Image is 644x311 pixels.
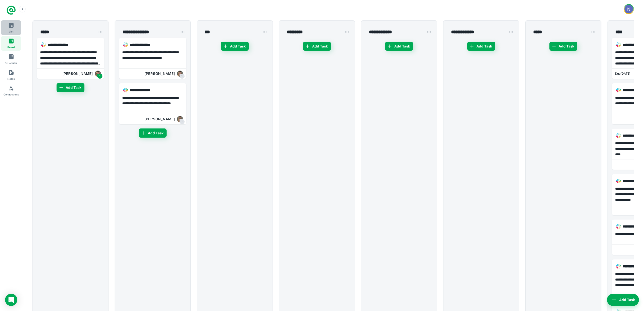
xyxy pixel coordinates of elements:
[57,83,84,92] button: Add Task
[607,294,639,306] button: Add Task
[467,42,495,51] button: Add Task
[7,45,15,49] span: Board
[123,42,128,47] img: https://app.briefmatic.com/assets/integrations/slack.png
[1,68,21,82] a: Notes
[145,69,183,79] div: Natalie
[616,179,621,183] img: https://app.briefmatic.com/assets/integrations/slack.png
[145,71,175,76] h6: [PERSON_NAME]
[5,294,17,306] div: Load Chat
[41,42,46,47] img: https://app.briefmatic.com/assets/integrations/slack.png
[9,29,13,34] span: List
[385,42,413,51] button: Add Task
[62,71,93,76] h6: [PERSON_NAME]
[4,92,19,96] span: Connections
[62,69,101,79] div: Natalie
[7,77,15,81] span: Notes
[177,71,183,77] img: 9527887349456_d78f4a510acfa25b3e34_72.png
[616,88,621,92] img: https://app.briefmatic.com/assets/integrations/slack.png
[616,264,621,269] img: https://app.briefmatic.com/assets/integrations/slack.png
[1,20,21,35] a: List
[5,61,17,65] span: Scheduler
[139,128,167,138] button: Add Task
[6,5,16,15] a: Logo
[123,88,128,92] img: https://app.briefmatic.com/assets/integrations/slack.png
[145,116,175,122] h6: [PERSON_NAME]
[303,42,331,51] button: Add Task
[616,42,621,47] img: https://app.briefmatic.com/assets/integrations/slack.png
[221,42,249,51] button: Add Task
[1,36,21,51] a: Board
[616,133,621,138] img: https://app.briefmatic.com/assets/integrations/slack.png
[95,71,101,77] img: 9527887349456_d78f4a510acfa25b3e34_72.png
[1,83,21,98] a: Connections
[145,114,183,124] div: Natalie
[180,119,185,124] span: 1
[624,5,633,13] img: Natalie Francisco
[624,4,634,14] button: Account button
[1,52,21,67] a: Scheduler
[177,116,183,122] img: 9527887349456_d78f4a510acfa25b3e34_72.png
[97,74,102,79] span: 1
[616,224,621,229] img: https://app.briefmatic.com/assets/integrations/slack.png
[180,74,185,79] span: 1
[549,42,577,51] button: Add Task
[615,71,630,76] span: Wednesday, Feb 19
